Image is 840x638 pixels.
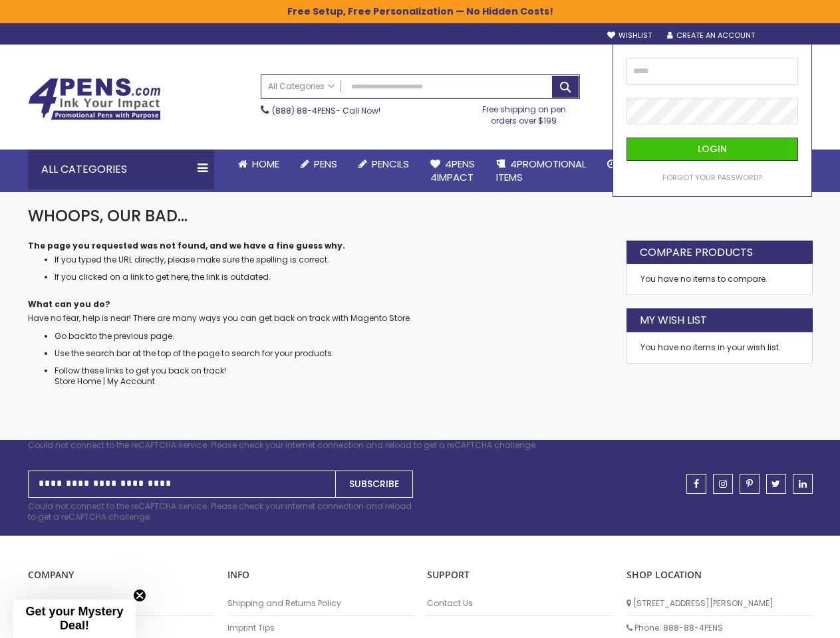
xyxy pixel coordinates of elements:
[640,342,799,353] div: You have no items in your wish list.
[348,150,420,179] a: Pencils
[771,479,780,488] span: twitter
[799,479,807,488] span: linkedin
[740,474,760,494] a: pinterest
[55,366,613,387] li: Follow these links to get you back on track!
[227,598,414,609] a: Shipping and Returns Policy
[25,605,123,632] span: Get your Mystery Deal!
[55,348,613,359] li: Use the search bar at the top of the page to search for your products.
[13,599,136,638] div: Get your Mystery Deal!Close teaser
[28,569,214,582] p: COMPANY
[335,471,413,498] button: Subscribe
[28,440,813,451] div: Could not connect to the reCAPTCHA service. Please check your internet connection and reload to g...
[268,81,335,92] span: All Categories
[627,264,813,295] div: You have no items to compare.
[227,623,414,633] a: Imprint Tips
[103,375,105,387] span: |
[28,241,613,251] dt: The page you requested was not found, and we have a fine guess why.
[107,375,155,387] a: My Account
[314,157,337,171] span: Pens
[698,142,727,156] span: Login
[662,173,762,183] a: Forgot Your Password?
[28,313,613,324] dd: Have no fear, help is near! There are many ways you can get back on track with Magento Store.
[468,99,580,126] div: Free shipping on pen orders over $199
[667,31,755,41] a: Create an Account
[420,150,486,193] a: 4Pens4impact
[486,150,597,193] a: 4PROMOTIONALITEMS
[746,479,753,488] span: pinterest
[627,569,813,582] p: SHOP LOCATION
[55,272,613,282] li: If you clicked on a link to get here, the link is outdated.
[372,157,409,171] span: Pencils
[290,150,348,179] a: Pens
[28,150,214,189] div: All Categories
[597,150,656,179] a: Rush
[713,474,733,494] a: instagram
[133,589,146,602] button: Close teaser
[261,75,341,97] a: All Categories
[768,31,812,41] div: Sign In
[349,477,399,490] span: Subscribe
[227,569,414,582] p: INFO
[272,105,380,116] span: - Call Now!
[28,78,161,120] img: 4Pens Custom Pens and Promotional Products
[430,157,475,184] span: 4Pens 4impact
[640,245,753,260] strong: Compare Products
[496,157,586,184] span: 4PROMOTIONAL ITEMS
[55,330,89,342] a: Go back
[694,479,699,488] span: facebook
[627,591,813,616] li: [STREET_ADDRESS][PERSON_NAME]
[627,138,798,161] button: Login
[427,569,613,582] p: Support
[252,157,279,171] span: Home
[766,474,786,494] a: twitter
[793,474,813,494] a: linkedin
[719,479,727,488] span: instagram
[55,375,101,387] a: Store Home
[730,602,840,638] iframe: Google Customer Reviews
[227,150,290,179] a: Home
[272,105,336,116] a: (888) 88-4PENS
[686,474,706,494] a: facebook
[640,313,707,328] strong: My Wish List
[607,31,652,41] a: Wishlist
[28,501,414,522] div: Could not connect to the reCAPTCHA service. Please check your internet connection and reload to g...
[28,299,613,310] dt: What can you do?
[28,598,214,609] a: About Us
[28,205,188,227] span: Whoops, our bad...
[55,331,613,342] li: to the previous page.
[55,255,613,265] li: If you typed the URL directly, please make sure the spelling is correct.
[427,598,613,609] a: Contact Us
